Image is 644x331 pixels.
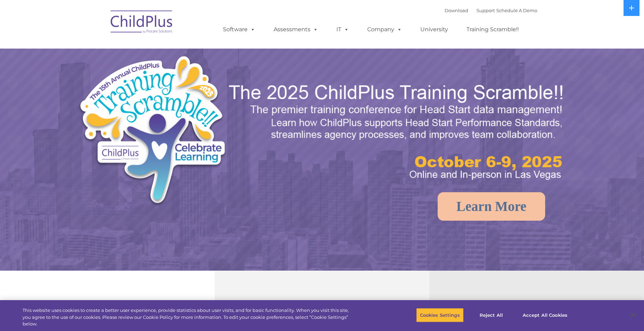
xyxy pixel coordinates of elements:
img: ChildPlus by Procare Solutions [107,6,177,40]
button: Accept All Cookies [519,308,571,322]
button: Close [625,307,641,323]
a: Download [445,8,468,13]
a: Schedule A Demo [496,8,537,13]
a: Support [476,8,495,13]
button: Reject All [470,308,513,322]
a: Training Scramble!! [460,23,526,36]
a: Assessments [267,23,325,36]
a: University [413,23,455,36]
a: Company [360,23,409,36]
a: Learn More [438,192,545,221]
button: Cookies Settings [416,308,464,322]
a: Software [216,23,262,36]
div: This website uses cookies to create a better user experience, provide statistics about user visit... [23,307,354,328]
font: | [445,8,537,13]
a: IT [329,23,356,36]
